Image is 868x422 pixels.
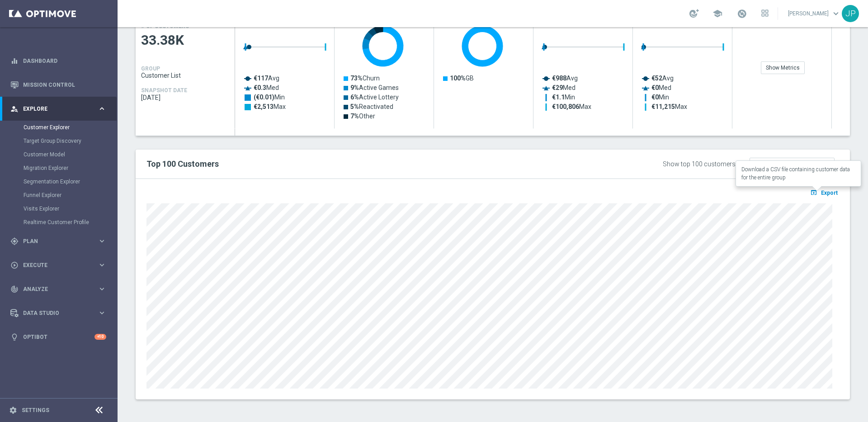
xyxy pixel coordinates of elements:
div: +10 [94,334,106,340]
span: Customer List [141,72,230,79]
h2: Top 100 Customers [146,159,545,169]
div: JP [842,5,859,22]
a: Mission Control [23,73,106,97]
div: Segmentation Explorer [24,175,117,188]
span: school [712,9,722,19]
a: Realtime Customer Profile [24,219,94,226]
i: keyboard_arrow_right [98,104,106,113]
tspan: €100,806 [552,103,579,110]
text: Reactivated [350,103,393,110]
tspan: €2,513 [254,103,274,110]
text: Max [552,103,591,110]
a: Migration Explorer [24,164,94,172]
tspan: 9% [350,84,359,91]
div: Press SPACE to select this row. [136,18,235,129]
tspan: 7% [350,113,359,120]
a: Customer Model [24,151,94,158]
span: Data Studio [23,310,98,316]
i: keyboard_arrow_right [98,285,106,293]
h4: GROUP [141,66,160,72]
i: gps_fixed [10,237,19,245]
i: equalizer [10,57,19,65]
a: Segmentation Explorer [24,178,94,185]
tspan: (€0.01) [254,94,274,101]
div: Target Group Discovery [24,134,117,148]
a: Target Group Discovery [24,137,94,145]
text: Max [254,103,286,110]
tspan: €52 [651,75,662,82]
a: Customer Explorer [24,124,94,131]
tspan: €117 [254,75,268,82]
span: 33.38K [141,32,230,49]
text: Med [651,84,671,91]
tspan: €29 [552,84,563,91]
div: Dashboard [10,49,106,73]
i: keyboard_arrow_right [98,261,106,269]
div: Plan [10,237,98,245]
button: play_circle_outline Execute keyboard_arrow_right [10,262,107,269]
button: track_changes Analyze keyboard_arrow_right [10,286,107,293]
text: Med [254,84,279,91]
text: Min [552,94,575,101]
text: Min [651,94,669,101]
div: Explore [10,105,98,113]
button: Mission Control [10,81,107,89]
div: Execute [10,261,98,269]
text: Churn [350,75,380,82]
tspan: 73% [350,75,363,82]
button: gps_fixed Plan keyboard_arrow_right [10,238,107,245]
text: GB [450,75,474,82]
h4: SNAPSHOT DATE [141,87,187,94]
text: Other [350,113,375,120]
text: Avg [651,75,674,82]
tspan: €0.3 [254,84,266,91]
div: Realtime Customer Profile [24,216,117,229]
span: Analyze [23,286,98,292]
a: Settings [22,408,49,413]
text: Active Lottery [350,94,399,101]
div: Show Metrics [761,61,805,74]
div: Data Studio [10,309,98,317]
tspan: €0 [651,84,659,91]
i: settings [9,406,17,414]
div: Migration Explorer [24,161,117,175]
div: Analyze [10,285,98,293]
button: lightbulb Optibot +10 [10,333,107,341]
span: 2025-09-24 [141,94,230,101]
i: person_search [10,105,19,113]
text: Active Games [350,84,399,91]
i: track_changes [10,285,19,293]
div: Mission Control [10,73,106,97]
span: Export [821,190,838,196]
a: Visits Explorer [24,205,94,212]
text: Avg [254,75,279,82]
tspan: €1.1 [552,94,565,101]
span: Execute [23,263,98,268]
i: keyboard_arrow_right [98,309,106,317]
button: open_in_browser Export [809,187,839,198]
button: Data Studio keyboard_arrow_right [10,309,107,317]
div: Visits Explorer [24,202,117,216]
a: Optibot [23,325,94,349]
a: [PERSON_NAME]keyboard_arrow_down [787,7,842,20]
span: Plan [23,239,98,244]
button: equalizer Dashboard [10,57,107,65]
button: person_search Explore keyboard_arrow_right [10,105,107,113]
tspan: 6% [350,94,359,101]
tspan: 100% [450,75,466,82]
span: Explore [23,106,98,112]
a: Funnel Explorer [24,192,94,199]
i: lightbulb [10,333,19,341]
text: Avg [552,75,578,82]
div: Customer Explorer [24,121,117,134]
div: Optibot [10,325,106,349]
div: Funnel Explorer [24,188,117,202]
